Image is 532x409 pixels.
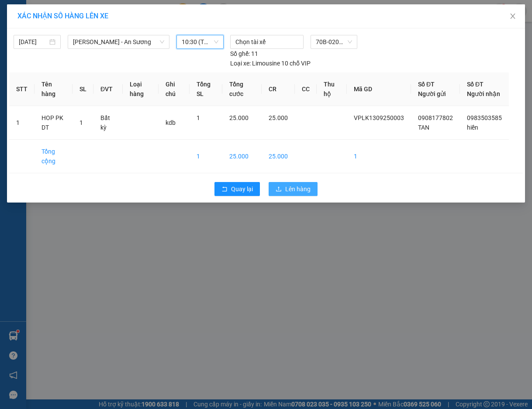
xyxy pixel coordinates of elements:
[222,140,262,173] td: 25.000
[73,72,93,106] th: SL
[73,35,164,48] span: Châu Thành - An Sương
[69,5,120,12] strong: ĐỒNG PHƯỚC
[418,81,435,88] span: Số ĐT
[229,114,249,121] span: 25.000
[347,140,411,173] td: 1
[182,35,218,48] span: 10:30 (TC) - 70B-020.89
[35,106,73,140] td: HOP PK DT
[316,35,352,48] span: 70B-020.89
[159,39,165,45] span: down
[269,114,288,121] span: 25.000
[222,72,262,106] th: Tổng cước
[230,58,311,68] div: Limousine 10 chỗ VIP
[69,39,107,44] span: Hotline: 19001152
[3,5,42,44] img: logo
[35,140,73,173] td: Tổng cộng
[221,186,228,193] span: rollback
[467,81,484,88] span: Số ĐT
[262,72,295,106] th: CR
[467,124,478,131] span: hiền
[467,90,500,97] span: Người nhận
[19,37,48,47] input: 13/09/2025
[69,26,120,37] span: 01 Võ Văn Truyện, KP.1, Phường 2
[295,72,317,106] th: CC
[230,58,251,68] span: Loại xe:
[285,184,311,194] span: Lên hàng
[354,114,404,121] span: VPLK1309250003
[190,72,222,106] th: Tổng SL
[93,72,123,106] th: ĐVT
[123,72,159,106] th: Loại hàng
[418,90,446,97] span: Người gửi
[35,72,73,106] th: Tên hàng
[3,56,91,62] span: [PERSON_NAME]:
[166,119,176,126] span: kdb
[276,186,282,193] span: upload
[159,72,189,106] th: Ghi chú
[9,106,35,140] td: 1
[501,4,525,29] button: Close
[24,47,107,54] span: -----------------------------------------
[317,72,347,106] th: Thu hộ
[190,140,222,173] td: 1
[231,184,253,194] span: Quay lại
[509,13,516,20] span: close
[269,182,318,196] button: uploadLên hàng
[467,114,502,121] span: 0983503585
[230,49,250,58] span: Số ghế:
[418,124,429,131] span: TAN
[19,63,53,69] span: 09:43:09 [DATE]
[230,49,258,58] div: 11
[69,14,117,25] span: Bến xe [GEOGRAPHIC_DATA]
[9,72,35,106] th: STT
[262,140,295,173] td: 25.000
[17,12,108,20] span: XÁC NHẬN SỐ HÀNG LÊN XE
[418,114,453,121] span: 0908177802
[93,106,123,140] td: Bất kỳ
[3,63,53,69] span: In ngày:
[79,119,83,126] span: 1
[44,55,92,62] span: VPLK1309250003
[197,114,200,121] span: 1
[214,182,260,196] button: rollbackQuay lại
[347,72,411,106] th: Mã GD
